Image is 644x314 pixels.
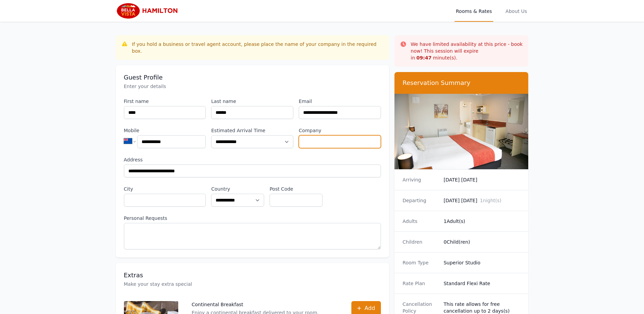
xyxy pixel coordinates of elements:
label: Company [299,127,381,134]
label: Mobile [124,127,206,134]
dd: 1 Adult(s) [444,218,520,225]
dt: Adults [403,218,438,225]
h3: Extras [124,271,381,279]
label: Last name [211,98,293,105]
span: Add [365,304,375,312]
img: Bella Vista Hamilton [116,3,181,19]
dt: Children [403,239,438,245]
span: 1 night(s) [480,198,501,203]
dd: 0 Child(ren) [444,239,520,245]
label: Email [299,98,381,105]
label: Post Code [270,186,323,192]
dd: Superior Studio [444,259,520,266]
p: Make your stay extra special [124,281,381,287]
dd: [DATE] [DATE] [444,176,520,183]
p: Enter your details [124,83,381,90]
dd: [DATE] [DATE] [444,197,520,204]
dd: Standard Flexi Rate [444,280,520,287]
h3: Guest Profile [124,73,381,82]
label: City [124,186,206,192]
div: If you hold a business or travel agent account, please place the name of your company in the requ... [132,41,384,54]
strong: 09 : 47 [417,55,432,60]
label: Personal Requests [124,215,381,222]
p: We have limited availability at this price - book now! This session will expire in minute(s). [411,41,523,61]
label: Address [124,156,381,163]
p: Continental Breakfast [192,301,319,308]
dt: Arriving [403,176,438,183]
label: First name [124,98,206,105]
label: Estimated Arrival Time [211,127,293,134]
dt: Room Type [403,259,438,266]
dt: Departing [403,197,438,204]
img: Superior Studio [394,94,529,169]
dt: Rate Plan [403,280,438,287]
h3: Reservation Summary [403,79,520,87]
label: Country [211,186,264,192]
